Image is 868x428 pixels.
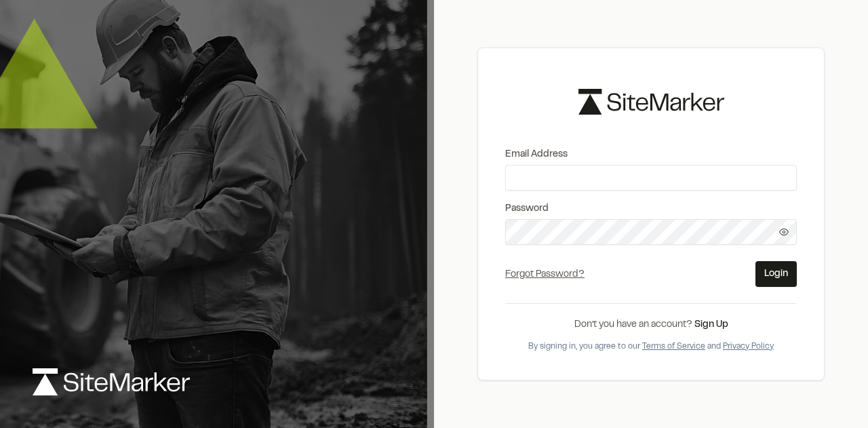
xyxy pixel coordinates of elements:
button: Privacy Policy [723,341,774,353]
div: Don’t you have an account? [505,317,797,332]
a: Sign Up [694,321,728,329]
a: Forgot Password? [505,271,585,279]
img: logo-white-rebrand.svg [33,368,190,395]
button: Terms of Service [642,341,705,353]
div: By signing in, you agree to our and [505,341,797,353]
button: Login [755,261,797,287]
img: logo-black-rebrand.svg [578,89,724,114]
label: Email Address [505,147,797,162]
label: Password [505,201,797,216]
